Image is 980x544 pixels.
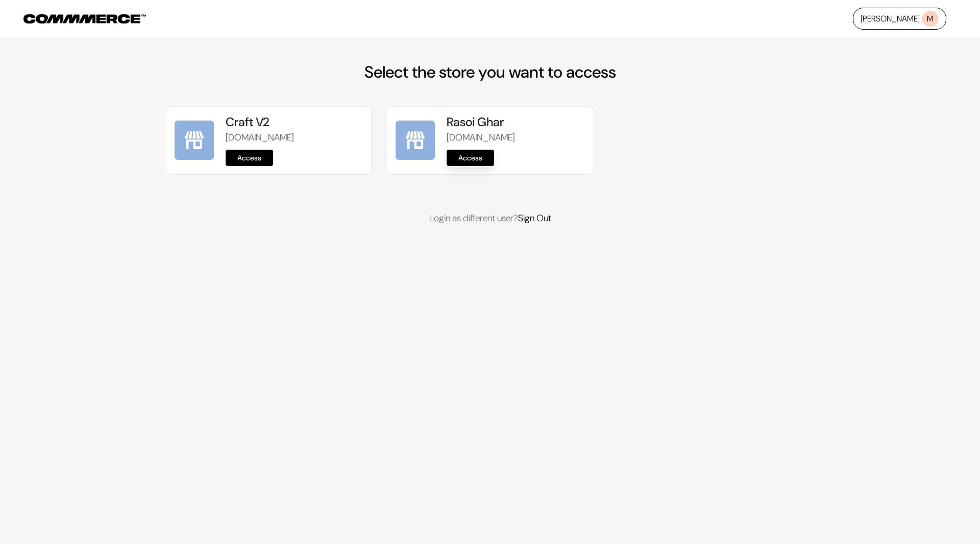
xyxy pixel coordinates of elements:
p: [DOMAIN_NAME] [447,131,584,145]
a: Access [226,150,273,166]
h5: Rasoi Ghar [447,115,584,130]
h2: Select the store you want to access [166,62,814,82]
img: Rasoi Ghar [396,121,435,160]
p: Login as different user? [166,211,814,225]
a: [PERSON_NAME]M [853,8,946,30]
p: [DOMAIN_NAME] [226,131,363,145]
img: COMMMERCE [23,14,146,23]
h5: Craft V2 [226,115,363,130]
a: Access [447,150,494,166]
span: M [922,11,939,27]
a: Sign Out [518,212,551,224]
img: Craft V2 [175,121,214,160]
